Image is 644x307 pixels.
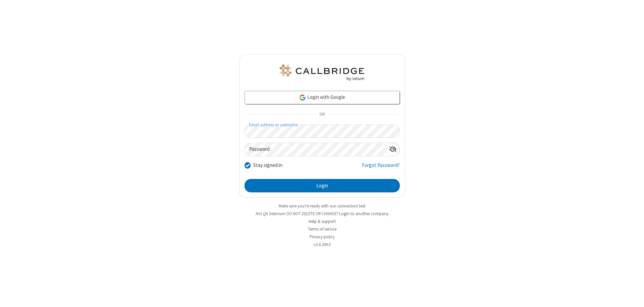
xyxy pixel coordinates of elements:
img: QA Selenium DO NOT DELETE OR CHANGE [278,65,366,81]
a: Login with Google [245,91,400,104]
label: Stay signed in [253,162,282,169]
input: Email address or username [245,125,400,138]
a: Privacy policy [310,234,335,240]
span: OR [317,110,327,119]
button: Login [245,179,400,192]
div: Show password [386,143,399,156]
a: Forgot Password? [362,162,400,174]
input: Password [245,143,386,156]
a: Terms of service [308,226,336,232]
a: Make sure you're ready with our connection test [279,203,365,209]
button: Login to another company [339,210,388,217]
li: v2.6.349.0 [239,241,405,248]
img: google-icon.png [299,94,306,101]
li: Not QA Selenium DO NOT DELETE OR CHANGE? [239,210,405,217]
a: Help & support [309,219,336,224]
